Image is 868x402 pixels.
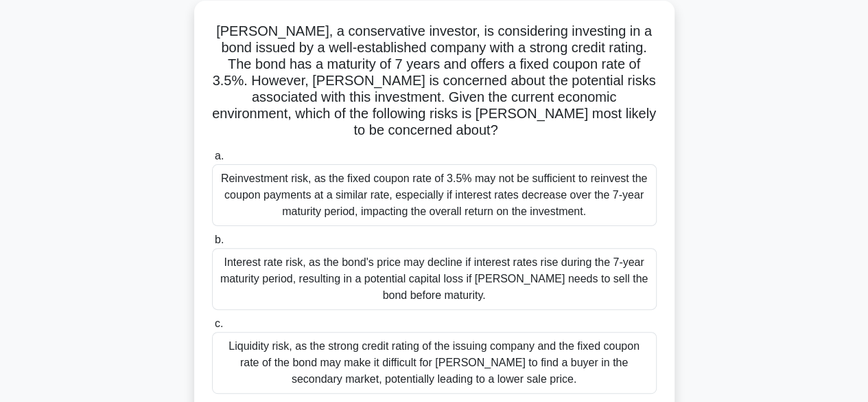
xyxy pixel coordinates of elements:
[215,234,224,245] span: b.
[215,150,224,161] span: a.
[212,164,657,226] div: Reinvestment risk, as the fixed coupon rate of 3.5% may not be sufficient to reinvest the coupon ...
[212,248,657,310] div: Interest rate risk, as the bond's price may decline if interest rates rise during the 7-year matu...
[215,317,223,329] span: c.
[211,23,658,139] h5: [PERSON_NAME], a conservative investor, is considering investing in a bond issued by a well-estab...
[212,332,657,394] div: Liquidity risk, as the strong credit rating of the issuing company and the fixed coupon rate of t...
